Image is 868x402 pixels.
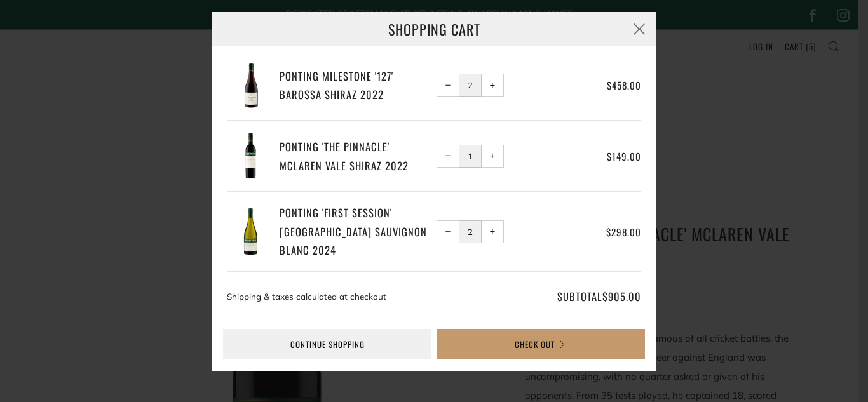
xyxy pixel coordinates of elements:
a: Ponting 'The Pinnacle' McLaren Vale Shiraz 2022 [280,137,432,175]
span: − [445,83,451,88]
span: $298.00 [606,225,641,239]
span: $905.00 [602,288,641,304]
a: Continue shopping [223,329,431,359]
p: Shipping & taxes calculated at checkout [227,287,501,306]
input: quantity [459,74,482,97]
button: Check Out [437,329,645,359]
img: Ponting 'The Pinnacle' McLaren Vale Shiraz 2022 [227,132,275,180]
span: − [445,153,451,159]
span: $458.00 [607,78,641,92]
span: + [490,83,496,88]
input: quantity [459,220,482,243]
input: quantity [459,145,482,168]
span: + [490,229,496,234]
h3: Shopping Cart [212,12,656,46]
span: − [445,229,451,234]
button: Close (Esc) [622,12,656,46]
p: Subtotal [506,287,641,306]
img: Ponting 'First Session' Adelaide Hills Sauvignon Blanc 2024 [227,208,275,255]
img: Ponting Milestone '127' Barossa Shiraz 2022 [227,62,275,109]
span: $149.00 [607,149,641,163]
span: + [490,153,496,159]
a: Ponting 'First Session' [GEOGRAPHIC_DATA] Sauvignon Blanc 2024 [280,203,432,260]
a: Ponting Milestone '127' Barossa Shiraz 2022 [280,67,432,104]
